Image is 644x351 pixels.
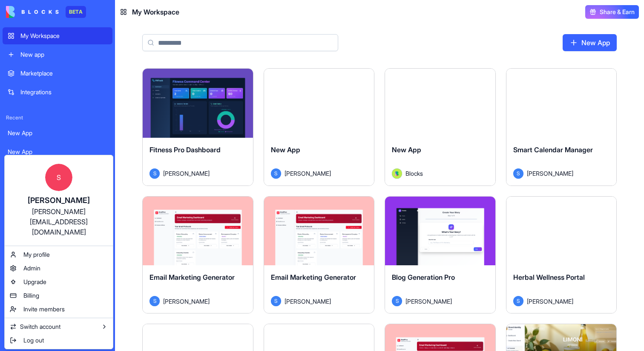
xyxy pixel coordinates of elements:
[8,148,107,156] div: New App
[6,248,111,261] a: My profile
[23,291,39,300] span: Billing
[6,302,111,316] a: Invite members
[45,164,72,191] span: S
[3,114,112,121] span: Recent
[23,278,46,286] span: Upgrade
[6,261,111,275] a: Admin
[13,206,104,237] div: [PERSON_NAME][EMAIL_ADDRESS][DOMAIN_NAME]
[8,129,107,137] div: New App
[13,194,104,206] div: [PERSON_NAME]
[6,289,111,302] a: Billing
[23,305,65,313] span: Invite members
[20,322,60,331] span: Switch account
[6,275,111,289] a: Upgrade
[23,264,40,273] span: Admin
[23,336,44,345] span: Log out
[23,250,50,259] span: My profile
[6,157,111,244] a: S[PERSON_NAME][PERSON_NAME][EMAIL_ADDRESS][DOMAIN_NAME]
